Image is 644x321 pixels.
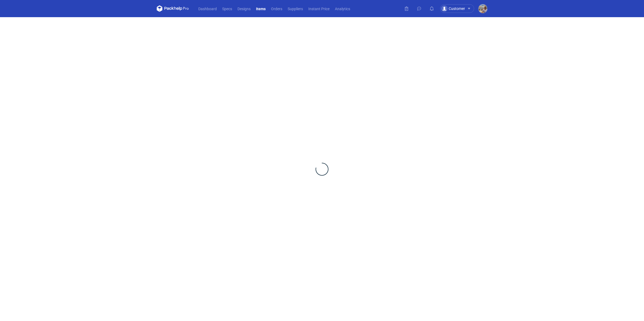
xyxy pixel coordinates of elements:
[441,5,465,12] div: Customer
[332,5,353,12] a: Analytics
[285,5,306,12] a: Suppliers
[253,5,268,12] a: Items
[306,5,332,12] a: Instant Price
[157,5,189,12] svg: Packhelp Pro
[478,4,487,13] img: Michał Palasek
[440,4,478,13] button: Customer
[196,5,219,12] a: Dashboard
[219,5,235,12] a: Specs
[235,5,253,12] a: Designs
[268,5,285,12] a: Orders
